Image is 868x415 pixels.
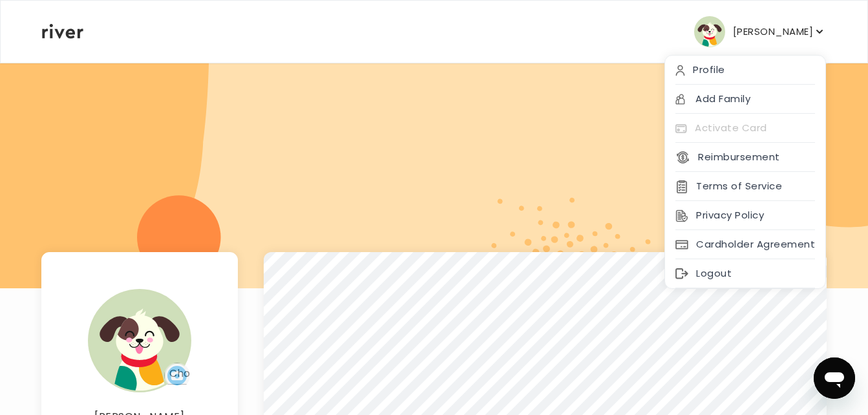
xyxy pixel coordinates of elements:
div: Activate Card [665,114,825,143]
button: Reimbursement [675,148,779,166]
div: Logout [665,259,825,288]
div: Cardholder Agreement [665,230,825,259]
div: Profile [665,56,825,85]
div: Add Family [665,85,825,114]
p: [PERSON_NAME] [733,23,813,41]
img: user avatar [694,16,725,47]
div: Privacy Policy [665,201,825,230]
img: user avatar [88,289,191,392]
div: Terms of Service [665,172,825,201]
button: user avatar[PERSON_NAME] [694,16,826,47]
iframe: Button to launch messaging window, conversation in progress [814,357,855,399]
